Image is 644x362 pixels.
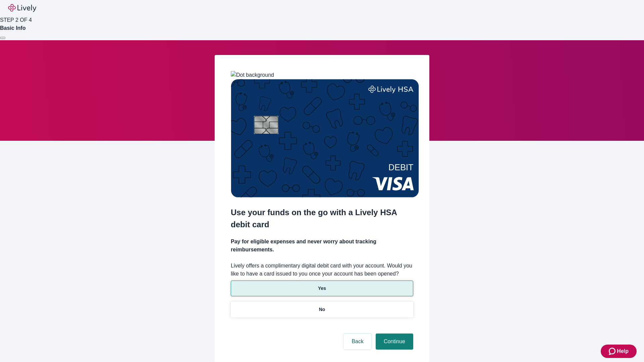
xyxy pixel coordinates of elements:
[617,347,629,355] span: Help
[8,4,36,12] img: Lively
[601,345,637,358] button: Zendesk support iconHelp
[231,281,413,296] button: Yes
[231,206,413,231] h2: Use your funds on the go with a Lively HSA debit card
[319,306,325,313] p: No
[376,334,413,350] button: Continue
[231,79,419,197] img: Debit card
[231,302,413,317] button: No
[609,347,617,355] svg: Zendesk support icon
[343,334,372,350] button: Back
[318,285,326,292] p: Yes
[231,238,413,254] h4: Pay for eligible expenses and never worry about tracking reimbursements.
[231,262,413,278] label: Lively offers a complimentary digital debit card with your account. Would you like to have a card...
[231,71,274,79] img: Dot background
